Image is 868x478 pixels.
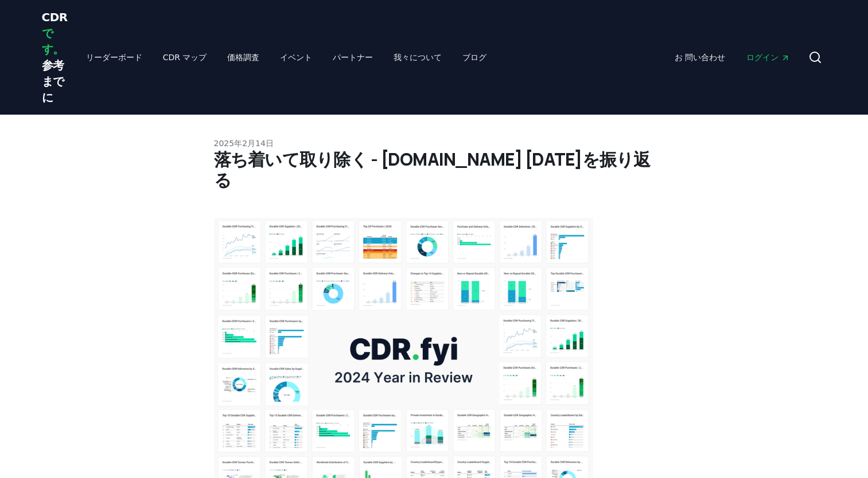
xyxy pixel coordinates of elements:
a: お 問い合わせ [665,47,734,68]
nav: メイン [665,47,799,68]
span: です。 [42,26,64,56]
h1: 落ち着いて取り除く - [DOMAIN_NAME] [DATE]を振り返る [214,149,655,190]
a: パートナー [324,47,382,68]
a: CDRです。参考までに [42,9,68,105]
nav: メイン [77,47,496,68]
a: ブログ [453,47,496,68]
a: イベント [271,47,321,68]
font: ログイン [746,53,779,62]
span: CDR 参考までに [42,10,68,104]
a: CDR マップ [154,47,216,68]
p: 2025年2月14日 [214,138,655,149]
a: 我々について [384,47,451,68]
a: ログイン [737,47,799,68]
a: 価格調査 [218,47,268,68]
a: リーダーボード [77,47,151,68]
